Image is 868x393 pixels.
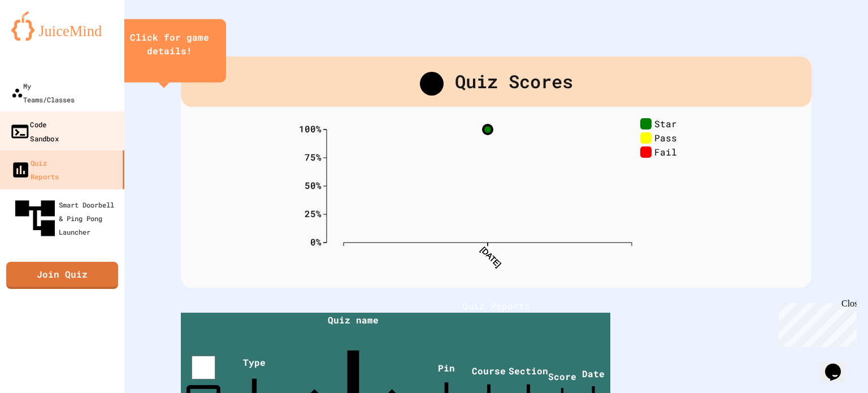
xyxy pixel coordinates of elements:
text: Pass [654,131,677,143]
text: Fail [654,145,677,157]
div: Quiz Scores [181,57,811,107]
div: Smart Doorbell & Ping Pong Launcher [11,195,120,242]
h1: Quiz Reports [181,299,811,313]
text: Star [654,117,677,129]
text: 100% [299,123,322,135]
div: My Teams/Classes [11,79,75,106]
div: Chat with us now!Close [5,5,78,72]
img: logo-orange.svg [11,11,113,41]
text: 25% [305,208,322,219]
text: 50% [305,179,322,191]
text: [DATE] [479,245,502,269]
text: 0% [310,236,322,248]
input: select all desserts [192,356,215,379]
div: Code Sandbox [10,117,59,145]
a: Join Quiz [6,262,118,289]
div: Quiz Reports [11,156,59,184]
div: Click for game details! [124,31,215,58]
iframe: chat widget [821,348,857,382]
iframe: chat widget [774,299,857,347]
text: 75% [305,151,322,163]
